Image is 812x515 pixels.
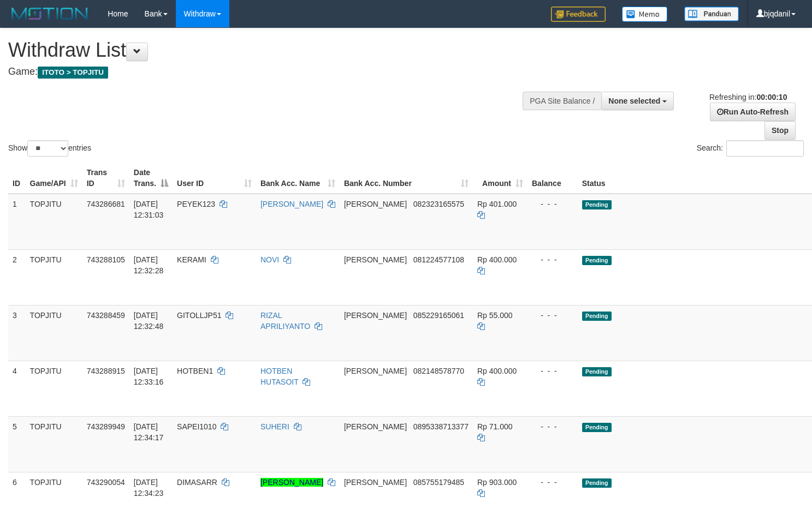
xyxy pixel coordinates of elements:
td: TOPJITU [26,249,82,305]
span: [PERSON_NAME] [344,311,407,320]
img: Feedback.jpg [551,7,606,22]
select: Showentries [27,140,68,157]
div: PGA Site Balance / [523,92,601,110]
span: Refreshing in: [709,93,787,101]
span: Copy 0895338713377 to clipboard [413,422,469,431]
span: ITOTO > TOPJITU [38,67,108,79]
span: Copy 082323165575 to clipboard [413,200,464,208]
span: [DATE] 12:33:16 [134,367,164,386]
th: Amount: activate to sort column ascending [473,163,527,194]
th: Date Trans.: activate to sort column descending [129,163,173,194]
span: Copy 082148578770 to clipboard [413,367,464,375]
span: 743290054 [87,478,125,487]
button: None selected [601,92,674,110]
div: - - - [532,254,573,265]
span: None selected [608,97,660,105]
span: HOTBEN1 [177,367,213,375]
a: [PERSON_NAME] [260,478,323,487]
span: [PERSON_NAME] [344,200,407,208]
span: 743289949 [87,422,125,431]
span: [DATE] 12:34:23 [134,478,164,498]
span: PEYEK123 [177,200,215,208]
h4: Game: [8,67,530,77]
td: 2 [8,249,26,305]
span: 743288459 [87,311,125,320]
span: 743286681 [87,200,125,208]
td: TOPJITU [26,194,82,250]
strong: 00:00:10 [756,93,787,101]
span: Rp 400.000 [477,367,517,375]
span: Pending [582,312,612,321]
span: Pending [582,423,612,432]
span: [DATE] 12:32:28 [134,255,164,275]
span: Copy 085229165061 to clipboard [413,311,464,320]
div: - - - [532,310,573,321]
div: - - - [532,366,573,376]
span: Copy 081224577108 to clipboard [413,255,464,264]
span: [PERSON_NAME] [344,478,407,487]
img: Button%20Memo.svg [622,7,668,22]
span: DIMASARR [177,478,217,487]
th: Bank Acc. Number: activate to sort column ascending [340,163,473,194]
input: Search: [726,140,804,157]
span: GITOLLJP51 [177,311,221,320]
span: KERAMI [177,255,206,264]
span: Pending [582,200,612,209]
span: Rp 71.000 [477,422,513,431]
span: [DATE] 12:32:48 [134,311,164,331]
span: Copy 085755179485 to clipboard [413,478,464,487]
img: panduan.png [684,7,739,21]
a: HOTBEN HUTASOIT [260,367,299,386]
a: Stop [764,121,796,140]
label: Show entries [8,140,91,157]
h1: Withdraw List [8,39,530,61]
label: Search: [697,140,804,157]
td: TOPJITU [26,361,82,416]
a: [PERSON_NAME] [260,200,323,208]
span: Rp 55.000 [477,311,513,320]
td: 4 [8,361,26,416]
div: - - - [532,421,573,432]
a: RIZAL APRILIYANTO [260,311,310,331]
td: TOPJITU [26,416,82,472]
a: SUHERI [260,422,289,431]
td: 1 [8,194,26,250]
th: ID [8,163,26,194]
div: - - - [532,477,573,488]
img: MOTION_logo.png [8,5,91,22]
a: NOVI [260,255,279,264]
th: Game/API: activate to sort column ascending [26,163,82,194]
span: SAPEI1010 [177,422,216,431]
td: TOPJITU [26,305,82,361]
span: [PERSON_NAME] [344,422,407,431]
th: Trans ID: activate to sort column ascending [82,163,129,194]
span: [PERSON_NAME] [344,367,407,375]
span: [PERSON_NAME] [344,255,407,264]
span: Pending [582,256,612,265]
span: Pending [582,367,612,376]
td: 3 [8,305,26,361]
span: 743288915 [87,367,125,375]
span: 743288105 [87,255,125,264]
span: [DATE] 12:34:17 [134,422,164,442]
span: Rp 400.000 [477,255,517,264]
span: Pending [582,478,612,488]
span: [DATE] 12:31:03 [134,200,164,219]
span: Rp 903.000 [477,478,517,487]
td: 5 [8,416,26,472]
span: Rp 401.000 [477,200,517,208]
a: Run Auto-Refresh [710,103,796,121]
div: - - - [532,199,573,209]
th: User ID: activate to sort column ascending [173,163,256,194]
th: Bank Acc. Name: activate to sort column ascending [256,163,340,194]
th: Balance [527,163,578,194]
